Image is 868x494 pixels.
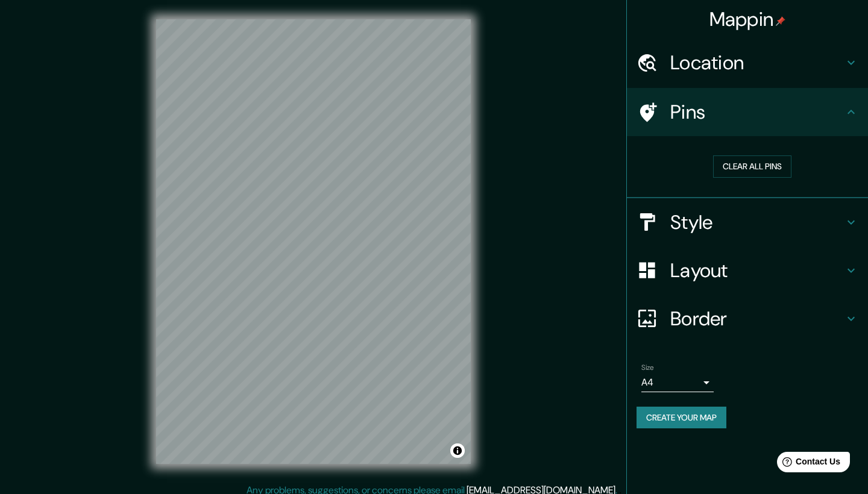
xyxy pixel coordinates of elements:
[713,155,791,178] button: Clear all pins
[627,88,868,136] div: Pins
[156,19,471,464] canvas: Map
[670,100,844,124] h4: Pins
[637,407,726,429] button: Create your map
[627,39,868,87] div: Location
[450,443,465,458] button: Toggle attribution
[776,16,785,26] img: pin-icon.png
[670,258,844,283] h4: Layout
[641,362,654,372] label: Size
[670,51,844,75] h4: Location
[761,447,855,481] iframe: Help widget launcher
[670,307,844,331] h4: Border
[627,246,868,295] div: Layout
[627,295,868,343] div: Border
[641,373,714,392] div: A4
[709,7,786,31] h4: Mappin
[670,210,844,234] h4: Style
[627,198,868,246] div: Style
